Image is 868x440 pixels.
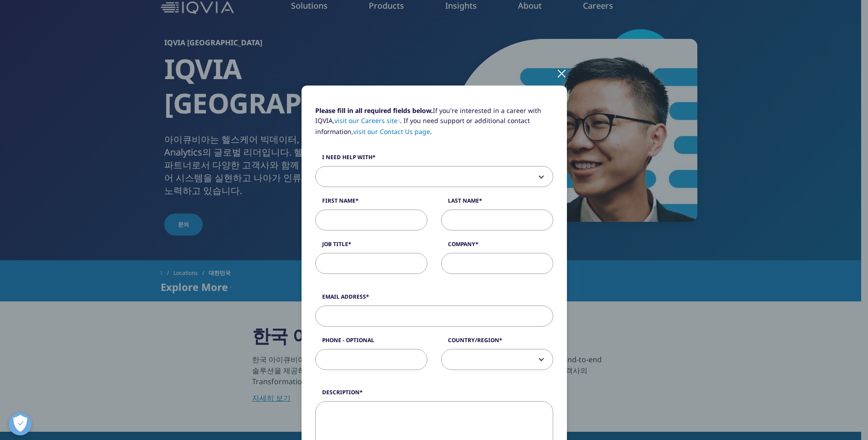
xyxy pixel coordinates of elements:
label: Country/Region [441,336,553,349]
a: visit our Contact Us page [353,127,430,136]
label: Company [441,240,553,253]
button: Open Preferences [9,413,32,435]
label: First Name [315,197,427,209]
label: I need help with [315,153,553,166]
a: visit our Careers site [334,116,400,125]
label: Email Address [315,293,553,306]
label: Job Title [315,240,427,253]
label: Description [315,388,553,401]
label: Last Name [441,197,553,209]
strong: Please fill in all required fields below. [315,106,433,115]
label: Phone - Optional [315,336,427,349]
p: If you're interested in a career with IQVIA, . If you need support or additional contact informat... [315,106,553,144]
